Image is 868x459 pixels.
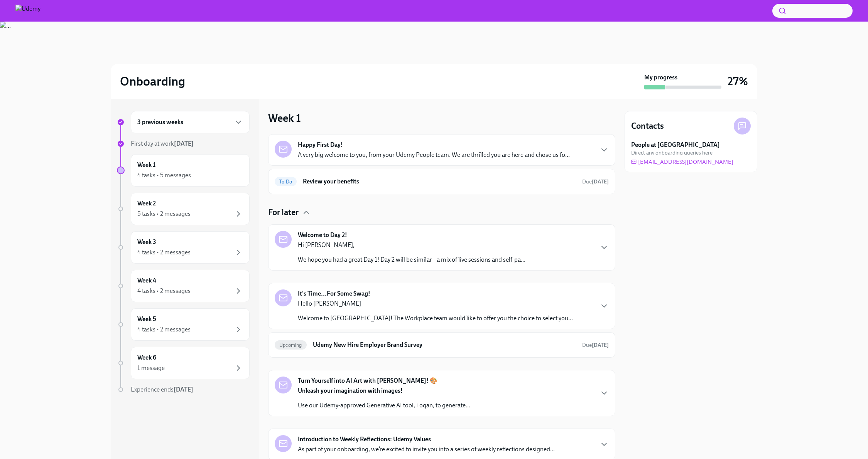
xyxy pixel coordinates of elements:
[298,435,431,444] strong: Introduction to Weekly Reflections: Udemy Values
[298,151,570,159] p: A very big welcome to you, from your Udemy People team. We are thrilled you are here and chose us...
[298,289,370,298] strong: It's Time...For Some Swag!
[137,287,191,295] div: 4 tasks • 2 messages
[137,353,156,362] h6: Week 6
[137,199,156,208] h6: Week 2
[728,74,748,88] h3: 27%
[298,141,343,149] strong: Happy First Day!
[131,386,193,393] span: Experience ends
[120,74,185,89] h2: Onboarding
[298,401,470,410] p: Use our Udemy-approved Generative AI tool, Toqan, to generate...
[268,207,299,218] h4: For later
[298,377,437,385] strong: Turn Yourself into AI Art with [PERSON_NAME]! 🎨
[592,342,609,348] strong: [DATE]
[268,207,615,218] div: For later
[137,364,165,372] div: 1 message
[275,339,609,351] a: UpcomingUdemy New Hire Employer Brand SurveyDue[DATE]
[174,140,194,147] strong: [DATE]
[582,341,609,349] span: August 16th, 2025 08:00
[592,178,609,185] strong: [DATE]
[137,276,156,285] h6: Week 4
[268,111,301,125] h3: Week 1
[137,325,191,334] div: 4 tasks • 2 messages
[298,231,347,239] strong: Welcome to Day 2!
[137,210,191,218] div: 5 tasks • 2 messages
[137,118,183,126] h6: 3 previous weeks
[117,154,250,187] a: Week 14 tasks • 5 messages
[298,241,525,249] p: Hi [PERSON_NAME],
[137,171,191,180] div: 4 tasks • 5 messages
[117,140,250,148] a: First day at work[DATE]
[298,445,555,454] p: As part of your onboarding, we’re excited to invite you into a series of weekly reflections desig...
[631,141,720,149] strong: People at [GEOGRAPHIC_DATA]
[117,270,250,302] a: Week 44 tasks • 2 messages
[137,315,156,323] h6: Week 5
[644,73,677,82] strong: My progress
[117,308,250,341] a: Week 54 tasks • 2 messages
[15,5,41,17] img: Udemy
[303,177,576,186] h6: Review your benefits
[174,386,193,393] strong: [DATE]
[298,299,573,308] p: Hello [PERSON_NAME]
[631,149,713,156] span: Direct any onboarding queries here
[117,347,250,379] a: Week 61 message
[131,111,250,133] div: 3 previous weeks
[117,231,250,264] a: Week 34 tasks • 2 messages
[131,140,194,147] span: First day at work
[298,256,525,264] p: We hope you had a great Day 1! Day 2 will be similar—a mix of live sessions and self-pa...
[582,178,609,185] span: Due
[298,314,573,323] p: Welcome to [GEOGRAPHIC_DATA]! The Workplace team would like to offer you the choice to select you...
[582,178,609,185] span: August 21st, 2025 08:00
[275,175,609,188] a: To DoReview your benefitsDue[DATE]
[137,238,156,246] h6: Week 3
[298,387,403,394] strong: Unleash your imagination with images!
[631,120,664,132] h4: Contacts
[117,193,250,225] a: Week 25 tasks • 2 messages
[313,341,576,349] h6: Udemy New Hire Employer Brand Survey
[631,158,733,166] a: [EMAIL_ADDRESS][DOMAIN_NAME]
[275,179,297,185] span: To Do
[582,342,609,348] span: Due
[275,342,307,348] span: Upcoming
[137,248,191,257] div: 4 tasks • 2 messages
[137,161,155,169] h6: Week 1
